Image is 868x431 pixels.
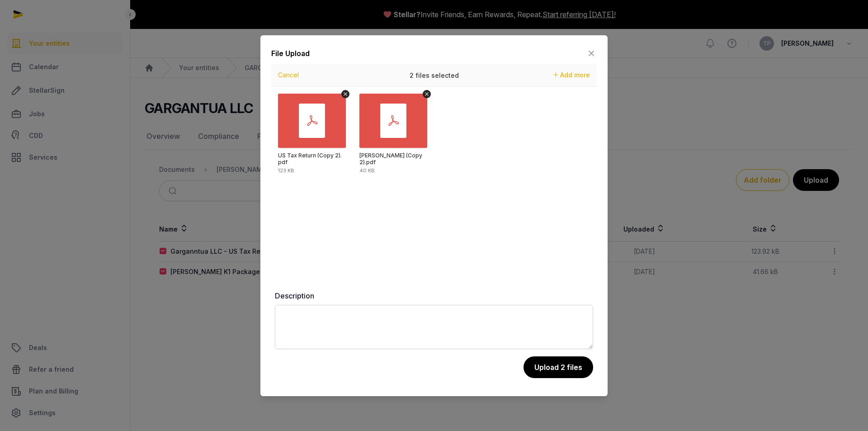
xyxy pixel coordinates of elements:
[359,168,375,173] div: 40 KB
[550,69,594,81] button: Add more files
[278,152,344,166] div: US Tax Return (Copy 2).pdf
[524,356,593,378] button: Upload 2 files
[278,168,294,173] div: 123 KB
[366,64,502,87] div: 2 files selected
[423,90,431,98] button: Remove file
[275,69,302,81] button: Cancel
[705,326,868,431] iframe: Chat Widget
[271,48,310,59] div: File Upload
[341,90,349,98] button: Remove file
[359,152,425,166] div: NICHOLAS KIM K1 Package (Copy 2).pdf
[271,64,597,290] div: Uppy Dashboard
[560,71,590,79] span: Add more
[275,290,593,301] label: Description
